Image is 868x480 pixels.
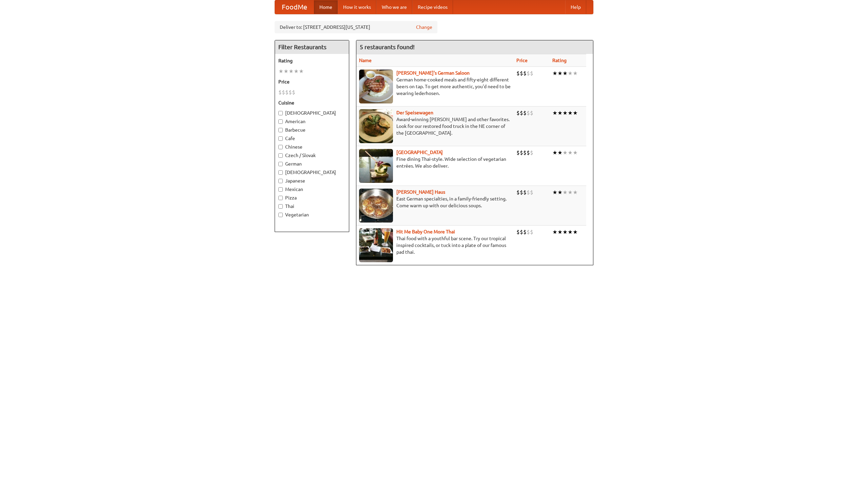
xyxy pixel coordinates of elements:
p: Fine dining Thai-style. Wide selection of vegetarian entrées. We also deliver. [359,156,511,169]
label: Vegetarian [278,211,346,218]
li: ★ [573,109,578,117]
label: Mexican [278,186,346,193]
li: $ [527,149,530,156]
li: ★ [563,149,568,156]
li: $ [282,89,285,96]
li: $ [527,228,530,236]
input: Czech / Slovak [278,153,283,158]
li: ★ [557,228,563,236]
li: $ [516,149,520,156]
li: ★ [283,68,289,75]
ng-pluralize: 5 restaurants found! [360,44,415,50]
li: $ [523,109,527,117]
input: Pizza [278,196,283,200]
li: ★ [289,68,294,75]
a: Name [359,58,372,63]
li: $ [516,189,520,196]
li: ★ [568,109,573,117]
li: ★ [573,228,578,236]
label: [DEMOGRAPHIC_DATA] [278,169,346,176]
li: $ [285,89,289,96]
li: ★ [557,149,563,156]
li: $ [530,109,533,117]
li: ★ [563,70,568,77]
h5: Cuisine [278,99,346,106]
li: $ [527,109,530,117]
li: ★ [563,189,568,196]
a: [PERSON_NAME] Haus [396,189,445,195]
li: ★ [573,149,578,156]
li: ★ [568,189,573,196]
label: German [278,160,346,167]
li: $ [289,89,292,96]
li: $ [530,149,533,156]
h5: Price [278,78,346,85]
li: ★ [568,228,573,236]
li: $ [523,70,527,77]
li: ★ [299,68,304,75]
input: Thai [278,204,283,209]
li: ★ [568,149,573,156]
li: ★ [573,189,578,196]
li: $ [530,189,533,196]
label: Pizza [278,194,346,201]
li: $ [527,70,530,77]
li: ★ [557,109,563,117]
li: $ [523,189,527,196]
input: German [278,162,283,166]
p: Thai food with a youthful bar scene. Try our tropical inspired cocktails, or tuck into a plate of... [359,235,511,255]
input: Mexican [278,187,283,192]
a: [PERSON_NAME]'s German Saloon [396,70,470,76]
input: Chinese [278,145,283,149]
a: Price [516,58,528,63]
li: $ [523,149,527,156]
h5: Rating [278,57,346,64]
li: $ [292,89,295,96]
input: American [278,119,283,124]
p: German home-cooked meals and fifty-eight different beers on tap. To get more authentic, you'd nee... [359,76,511,97]
li: ★ [552,70,557,77]
label: [DEMOGRAPHIC_DATA] [278,110,346,116]
a: Der Speisewagen [396,110,433,115]
li: $ [520,228,523,236]
img: babythai.jpg [359,228,393,262]
h4: Filter Restaurants [275,40,349,54]
a: Recipe videos [412,0,453,14]
label: Barbecue [278,127,346,133]
input: Japanese [278,179,283,183]
li: $ [520,189,523,196]
li: $ [523,228,527,236]
a: Hit Me Baby One More Thai [396,229,455,234]
a: Rating [552,58,567,63]
li: $ [516,70,520,77]
li: $ [520,70,523,77]
img: kohlhaus.jpg [359,189,393,223]
li: $ [520,109,523,117]
li: ★ [563,228,568,236]
b: [GEOGRAPHIC_DATA] [396,150,443,155]
input: Barbecue [278,128,283,132]
p: East German specialties, in a family-friendly setting. Come warm up with our delicious soups. [359,195,511,209]
label: Czech / Slovak [278,152,346,159]
img: speisewagen.jpg [359,109,393,143]
li: ★ [278,68,283,75]
li: $ [516,109,520,117]
input: [DEMOGRAPHIC_DATA] [278,170,283,175]
li: $ [527,189,530,196]
input: Vegetarian [278,213,283,217]
li: ★ [557,70,563,77]
input: [DEMOGRAPHIC_DATA] [278,111,283,115]
li: $ [530,228,533,236]
li: ★ [557,189,563,196]
label: American [278,118,346,125]
li: $ [520,149,523,156]
input: Cafe [278,136,283,141]
li: $ [530,70,533,77]
img: esthers.jpg [359,70,393,103]
li: ★ [563,109,568,117]
div: Deliver to: [STREET_ADDRESS][US_STATE] [275,21,437,33]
